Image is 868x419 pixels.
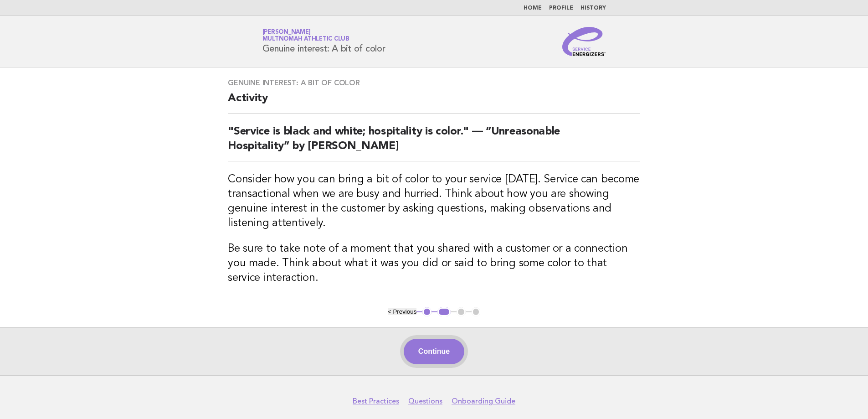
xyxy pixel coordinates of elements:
h3: Be sure to take note of a moment that you shared with a customer or a connection you made. Think ... [228,242,640,285]
h3: Consider how you can bring a bit of color to your service [DATE]. Service can become transactiona... [228,172,640,231]
a: Profile [549,5,573,11]
span: Multnomah Athletic Club [262,36,349,42]
h3: Genuine interest: A bit of color [228,78,640,88]
a: Home [524,5,542,11]
button: < Previous [388,308,416,315]
a: Best Practices [353,397,399,406]
button: Continue [404,339,464,364]
a: Questions [408,397,442,406]
h1: Genuine interest: A bit of color [262,30,385,53]
a: [PERSON_NAME]Multnomah Athletic Club [262,29,349,42]
img: Service Energizers [562,27,606,56]
h2: "Service is black and white; hospitality is color." — “Unreasonable Hospitality” by [PERSON_NAME] [228,124,640,161]
a: History [580,5,606,11]
button: 1 [422,307,431,316]
button: 2 [437,307,451,316]
a: Onboarding Guide [452,397,515,406]
h2: Activity [228,91,640,114]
